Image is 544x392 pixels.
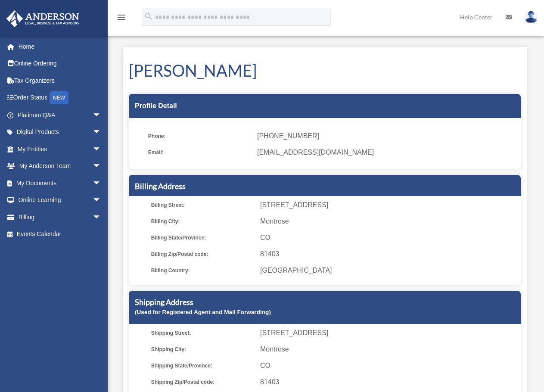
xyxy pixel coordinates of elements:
[6,192,114,209] a: Online Learningarrow_drop_down
[257,130,515,142] span: [PHONE_NUMBER]
[135,297,515,308] h5: Shipping Address
[151,360,254,372] span: Shipping State/Province:
[6,106,114,124] a: Platinum Q&Aarrow_drop_down
[260,215,518,227] span: Montrose
[116,15,127,22] a: menu
[93,174,110,192] span: arrow_drop_down
[4,10,82,27] img: Anderson Advisors Platinum Portal
[260,343,518,355] span: Montrose
[93,106,110,124] span: arrow_drop_down
[151,343,254,355] span: Shipping City:
[6,55,114,72] a: Online Ordering
[260,264,518,277] span: [GEOGRAPHIC_DATA]
[93,208,110,226] span: arrow_drop_down
[148,146,251,159] span: Email:
[6,174,114,192] a: My Documentsarrow_drop_down
[151,327,254,339] span: Shipping Street:
[260,232,518,244] span: CO
[144,12,153,21] i: search
[6,208,114,226] a: Billingarrow_drop_down
[50,91,68,104] div: NEW
[6,158,114,175] a: My Anderson Teamarrow_drop_down
[257,146,515,159] span: [EMAIL_ADDRESS][DOMAIN_NAME]
[6,140,114,158] a: My Entitiesarrow_drop_down
[93,124,110,141] span: arrow_drop_down
[116,12,127,22] i: menu
[151,199,254,211] span: Billing Street:
[93,192,110,209] span: arrow_drop_down
[93,158,110,175] span: arrow_drop_down
[129,59,521,82] h1: [PERSON_NAME]
[260,327,518,339] span: [STREET_ADDRESS]
[93,140,110,158] span: arrow_drop_down
[260,376,518,388] span: 81403
[135,181,515,192] h5: Billing Address
[6,38,114,55] a: Home
[6,124,114,141] a: Digital Productsarrow_drop_down
[6,226,114,243] a: Events Calendar
[260,248,518,260] span: 81403
[6,72,114,89] a: Tax Organizers
[151,248,254,260] span: Billing Zip/Postal code:
[151,215,254,227] span: Billing City:
[525,11,538,23] img: User Pic
[148,130,251,142] span: Phone:
[151,376,254,388] span: Shipping Zip/Postal code:
[6,89,114,107] a: Order StatusNEW
[151,264,254,277] span: Billing Country:
[260,199,518,211] span: [STREET_ADDRESS]
[260,360,518,372] span: CO
[135,309,271,315] small: (Used for Registered Agent and Mail Forwarding)
[151,232,254,244] span: Billing State/Province:
[129,94,521,118] div: Profile Detail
